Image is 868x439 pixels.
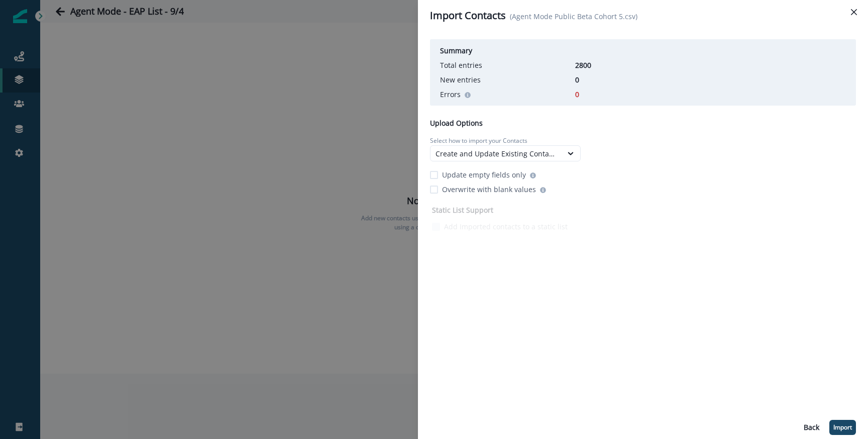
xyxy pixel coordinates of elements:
div: Create and Update Existing Contacts [436,148,557,159]
p: Add Imported contacts to a static list [444,221,568,232]
p: Summary [440,45,472,56]
p: Errors [440,89,461,100]
p: Overwrite with blank values [442,184,536,195]
button: Import [829,420,856,435]
p: Update empty fields only [442,169,526,180]
p: New entries [440,74,481,85]
p: Import [833,424,852,431]
p: Back [804,423,819,432]
p: Upload Options [430,118,483,128]
p: 0 [575,74,625,85]
p: 0 [575,89,625,100]
button: Back [798,420,825,435]
p: Select how to import your Contacts [430,136,581,145]
p: Static List Support [432,205,493,215]
p: 2800 [575,60,625,70]
p: (Agent Mode Public Beta Cohort 5.csv) [510,11,637,22]
button: Close [846,4,862,20]
p: Total entries [440,60,482,70]
p: Import Contacts [430,8,506,23]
